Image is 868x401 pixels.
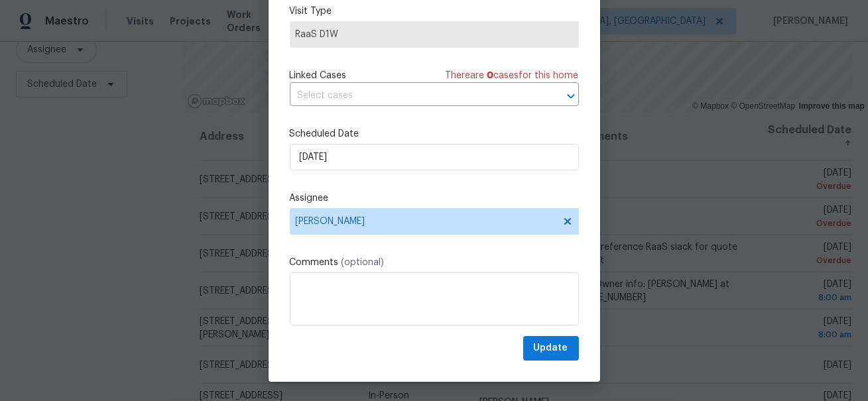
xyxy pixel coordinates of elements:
[562,87,580,105] button: Open
[290,69,347,82] span: Linked Cases
[341,258,385,267] span: (optional)
[446,69,579,82] span: There are case s for this home
[290,192,579,205] label: Assignee
[290,86,542,106] input: Select cases
[290,144,579,170] input: M/D/YYYY
[290,127,579,141] label: Scheduled Date
[290,5,579,18] label: Visit Type
[290,256,579,269] label: Comments
[296,216,556,227] span: [PERSON_NAME]
[523,336,579,361] button: Update
[296,28,573,41] span: RaaS D1W
[534,340,568,357] span: Update
[487,71,494,80] span: 0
